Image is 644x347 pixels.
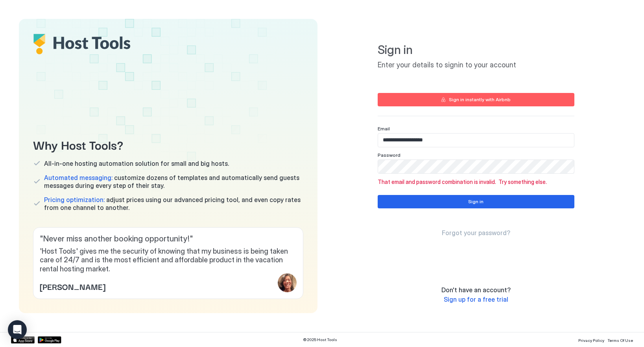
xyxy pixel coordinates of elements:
span: Terms Of Use [607,338,633,343]
span: Privacy Policy [578,338,604,343]
input: Input Field [378,134,574,147]
span: " Never miss another booking opportunity! " [40,234,297,244]
span: Why Host Tools? [33,135,303,153]
span: adjust prices using our advanced pricing tool, and even copy rates from one channel to another. [44,196,303,212]
a: App Store [11,336,35,343]
div: Open Intercom Messenger [8,320,27,339]
span: [PERSON_NAME] [40,280,105,292]
span: Password [378,152,400,158]
span: © 2025 Host Tools [303,337,337,342]
span: 'Host Tools' gives me the security of knowing that my business is being taken care of 24/7 and is... [40,247,297,274]
a: Privacy Policy [578,336,604,344]
span: That email and password combination is invalid. Try something else. [378,178,574,186]
span: customize dozens of templates and automatically send guests messages during every step of their s... [44,174,303,189]
input: Input Field [378,160,574,173]
span: Automated messaging: [44,174,113,182]
a: Google Play Store [38,336,61,343]
button: Sign in instantly with Airbnb [378,93,574,106]
span: Pricing optimization: [44,196,105,204]
a: Sign up for a free trial [444,295,508,304]
div: Sign in instantly with Airbnb [449,96,511,103]
span: Don't have an account? [441,286,511,294]
a: Forgot your password? [442,229,510,237]
button: Sign in [378,195,574,208]
span: Enter your details to signin to your account [378,61,574,70]
span: Sign in [378,43,574,58]
a: Terms Of Use [607,336,633,344]
span: Email [378,126,390,132]
div: profile [278,273,297,292]
span: All-in-one hosting automation solution for small and big hosts. [44,160,229,167]
div: Sign in [468,198,483,205]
